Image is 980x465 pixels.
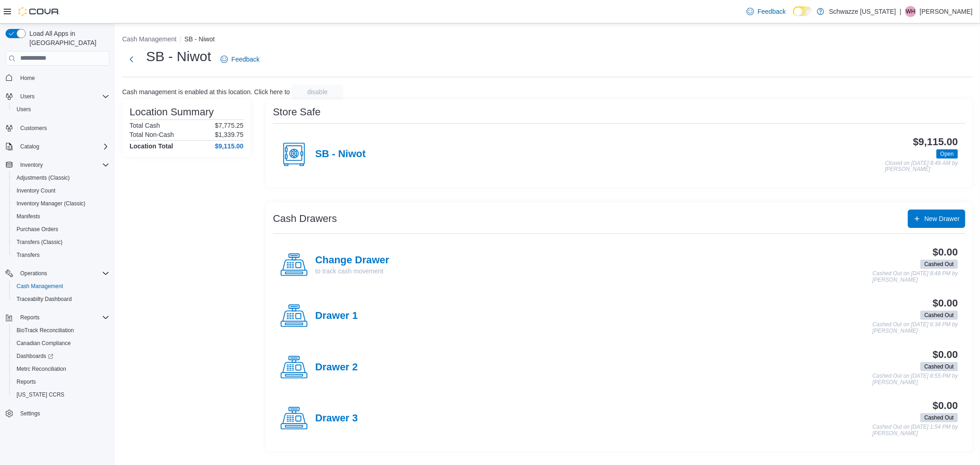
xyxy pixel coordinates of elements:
span: Dark Mode [793,16,793,17]
h6: Total Non-Cash [130,131,174,138]
button: Metrc Reconciliation [9,363,113,375]
button: Reports [17,312,43,323]
button: Manifests [9,210,113,223]
button: Customers [2,121,113,135]
span: Customers [20,125,47,132]
button: SB - Niwot [184,35,215,43]
span: Purchase Orders [13,224,109,235]
span: [US_STATE] CCRS [17,391,64,398]
a: Feedback [217,50,263,68]
h4: Location Total [130,142,173,150]
h4: Drawer 1 [315,310,358,322]
span: Settings [20,410,40,417]
p: $1,339.75 [215,131,244,138]
a: [US_STATE] CCRS [13,389,68,400]
h4: Drawer 2 [315,362,358,374]
span: Washington CCRS [13,389,109,400]
span: Manifests [17,213,40,220]
button: Users [2,90,113,103]
span: Transfers (Classic) [17,238,62,246]
button: Home [2,71,113,85]
button: Transfers [9,249,113,261]
p: Schwazze [US_STATE] [829,6,896,17]
p: $7,775.25 [215,122,244,129]
a: Adjustments (Classic) [13,172,74,183]
a: Feedback [743,2,789,21]
p: | [900,6,901,17]
span: Inventory Count [17,187,56,194]
span: Reports [13,376,109,387]
p: Closed on [DATE] 8:49 AM by [PERSON_NAME] [885,160,958,173]
button: Transfers (Classic) [9,236,113,249]
span: Cashed Out [920,362,958,371]
span: Traceabilty Dashboard [17,295,72,303]
h3: $9,115.00 [913,136,958,147]
h4: Drawer 3 [315,413,358,425]
span: Users [17,91,109,102]
h6: Total Cash [130,122,160,129]
p: to track cash movement [315,267,389,276]
span: Canadian Compliance [13,338,109,349]
button: Adjustments (Classic) [9,171,113,184]
a: BioTrack Reconciliation [13,325,78,336]
button: Canadian Compliance [9,337,113,350]
span: Cash Management [13,281,109,292]
span: BioTrack Reconciliation [13,325,109,336]
span: Users [17,106,31,113]
span: Users [20,93,34,100]
p: Cash management is enabled at this location. Click here to [122,88,290,96]
button: Catalog [2,140,113,153]
span: Inventory Count [13,185,109,196]
a: Metrc Reconciliation [13,363,70,374]
h3: $0.00 [933,298,958,309]
span: Traceabilty Dashboard [13,294,109,305]
h3: Cash Drawers [273,213,337,224]
span: Cashed Out [920,311,958,320]
h4: $9,115.00 [215,142,244,150]
h3: Store Safe [273,107,321,118]
a: Dashboards [9,350,113,363]
button: Users [9,103,113,116]
span: Metrc Reconciliation [13,363,109,374]
a: Cash Management [13,281,67,292]
a: Purchase Orders [13,224,62,235]
span: Cashed Out [924,414,954,422]
p: Cashed Out on [DATE] 8:48 PM by [PERSON_NAME] [872,271,958,283]
span: Operations [17,268,109,279]
button: Traceabilty Dashboard [9,293,113,306]
input: Dark Mode [793,6,812,16]
span: Customers [17,122,109,134]
h4: SB - Niwot [315,148,366,160]
button: Settings [2,407,113,420]
button: Inventory [2,159,113,171]
a: Manifests [13,211,44,222]
span: Settings [17,408,109,419]
div: William Hester [905,6,916,17]
span: Purchase Orders [17,226,58,233]
span: Open [936,149,958,159]
span: Dashboards [17,352,53,360]
h3: $0.00 [933,247,958,258]
button: [US_STATE] CCRS [9,388,113,401]
span: Dashboards [13,351,109,362]
button: Cash Management [9,280,113,293]
span: Reports [20,314,40,321]
button: Operations [17,268,51,279]
span: Cash Management [17,283,63,290]
button: Reports [2,311,113,324]
a: Traceabilty Dashboard [13,294,75,305]
a: Reports [13,376,40,387]
h3: $0.00 [933,349,958,360]
span: Canadian Compliance [17,340,71,347]
button: New Drawer [908,210,965,228]
span: Adjustments (Classic) [13,172,109,183]
span: Cashed Out [924,311,954,319]
span: Inventory [17,159,109,170]
button: Cash Management [122,35,176,43]
p: [PERSON_NAME] [920,6,973,17]
button: Purchase Orders [9,223,113,236]
span: Metrc Reconciliation [17,365,66,373]
span: BioTrack Reconciliation [17,327,74,334]
span: disable [307,87,328,96]
a: Users [13,104,34,115]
